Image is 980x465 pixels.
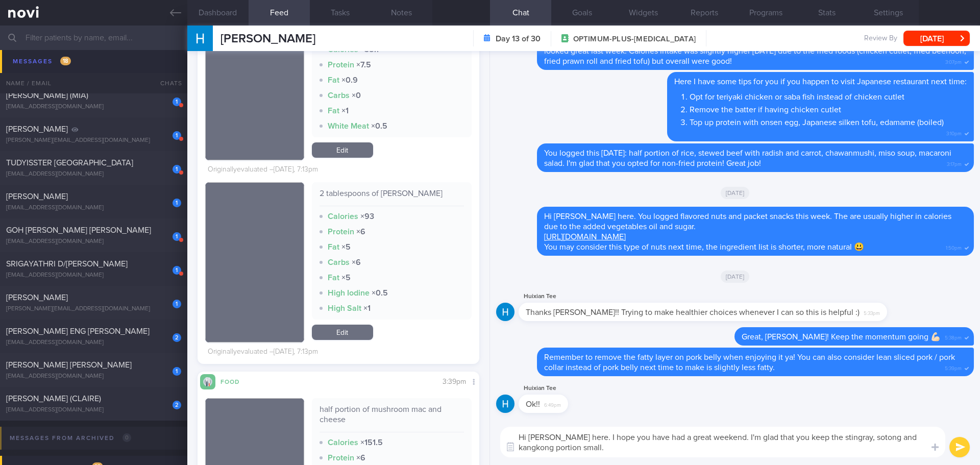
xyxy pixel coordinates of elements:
[690,89,967,102] li: Opt for teriyaki chicken or saba fish instead of chicken cutlet
[328,454,354,462] strong: Protein
[312,325,373,340] a: Edit
[205,182,304,342] img: 2 tablespoons of sambal sotong
[544,243,864,251] span: You may consider this type of nuts next time, the ingredient list is shorter, more natural 😃
[352,258,361,266] strong: × 6
[544,233,626,241] a: [URL][DOMAIN_NAME]
[173,266,181,275] div: 1
[544,149,951,167] span: You logged this [DATE]: half portion of rice, stewed beef with radish and carrot, chawanmushi, mi...
[320,188,464,206] div: 2 tablespoons of [PERSON_NAME]
[544,212,951,231] span: Hi [PERSON_NAME] here. You logged flavored nuts and packet snacks this week. The are usually high...
[6,293,68,302] span: [PERSON_NAME]
[947,158,962,168] span: 3:17pm
[721,187,750,199] span: [DATE]
[341,243,351,251] strong: × 5
[6,159,133,167] span: TUDYISSTER [GEOGRAPHIC_DATA]
[6,192,68,201] span: [PERSON_NAME]
[371,122,387,130] strong: × 0.5
[328,91,350,100] strong: Carbs
[742,333,941,341] span: Great, [PERSON_NAME]! Keep the momentum going 💪🏻
[360,212,374,221] strong: × 93
[328,76,339,84] strong: Fat
[328,61,354,69] strong: Protein
[328,304,361,312] strong: High Salt
[526,308,860,316] span: Thanks [PERSON_NAME]!! Trying to make healthier choices whenever I can so this is helpful :)
[328,289,370,297] strong: High Iodine
[328,228,354,236] strong: Protein
[544,353,955,372] span: Remember to remove the fatty layer on pork belly when enjoying it ya! You can also consider lean ...
[312,142,373,158] a: Edit
[6,238,181,246] div: [EMAIL_ADDRESS][DOMAIN_NAME]
[360,438,383,447] strong: × 151.5
[945,56,962,66] span: 3:07pm
[356,454,365,462] strong: × 6
[328,258,350,266] strong: Carbs
[6,125,68,133] span: [PERSON_NAME]
[173,232,181,241] div: 1
[6,137,181,144] div: [PERSON_NAME][EMAIL_ADDRESS][DOMAIN_NAME]
[946,242,962,252] span: 1:50pm
[6,339,181,347] div: [EMAIL_ADDRESS][DOMAIN_NAME]
[372,289,388,297] strong: × 0.5
[864,34,897,43] span: Review By
[903,31,970,46] button: [DATE]
[208,348,318,357] div: Originally evaluated – [DATE], 7:13pm
[122,433,131,442] span: 0
[341,274,351,282] strong: × 5
[6,260,128,268] span: SRIGAYATHRI D/[PERSON_NAME]
[443,378,466,385] span: 3:39pm
[519,290,918,303] div: Huixian Tee
[215,377,256,385] div: Food
[356,61,371,69] strong: × 7.5
[173,64,181,72] div: 1
[328,243,339,251] strong: Fat
[6,91,88,100] span: [PERSON_NAME] (MIA)
[173,333,181,342] div: 2
[674,78,967,86] span: Here I have some tips for you if you happen to visit Japanese restaurant next time:
[6,406,181,414] div: [EMAIL_ADDRESS][DOMAIN_NAME]
[220,33,315,45] span: [PERSON_NAME]
[519,382,599,395] div: Huixian Tee
[328,107,339,115] strong: Fat
[6,226,151,234] span: GOH [PERSON_NAME] [PERSON_NAME]
[946,128,962,137] span: 3:10pm
[6,361,132,369] span: [PERSON_NAME] [PERSON_NAME]
[573,34,696,44] span: OPTIMUM-PLUS-[MEDICAL_DATA]
[526,400,540,408] span: Ok!!
[6,395,101,403] span: [PERSON_NAME] (CLAIRE)
[6,272,181,279] div: [EMAIL_ADDRESS][DOMAIN_NAME]
[7,431,134,445] div: Messages from Archived
[173,131,181,140] div: 1
[6,69,181,77] div: [EMAIL_ADDRESS][DOMAIN_NAME]
[173,401,181,409] div: 2
[173,300,181,308] div: 1
[496,34,541,44] strong: Day 13 of 30
[544,399,561,409] span: 6:49pm
[173,97,181,106] div: 1
[173,165,181,174] div: 1
[341,107,349,115] strong: × 1
[6,58,134,66] span: [PERSON_NAME], [PERSON_NAME]
[6,373,181,380] div: [EMAIL_ADDRESS][DOMAIN_NAME]
[544,37,966,65] span: Happy [DATE], [PERSON_NAME]. [PERSON_NAME] here. I hope you have had a great weekend. Your protei...
[6,170,181,178] div: [EMAIL_ADDRESS][DOMAIN_NAME]
[6,103,181,111] div: [EMAIL_ADDRESS][DOMAIN_NAME]
[328,438,358,447] strong: Calories
[721,271,750,283] span: [DATE]
[690,102,967,115] li: Remove the batter if having chicken cutlet
[328,274,339,282] strong: Fat
[945,332,962,341] span: 5:38pm
[6,327,150,335] span: [PERSON_NAME] ENG [PERSON_NAME]
[173,367,181,376] div: 1
[690,115,967,128] li: Top up protein with onsen egg, Japanese silken tofu, edamame (boiled)
[208,165,318,175] div: Originally evaluated – [DATE], 7:13pm
[363,304,371,312] strong: × 1
[6,204,181,212] div: [EMAIL_ADDRESS][DOMAIN_NAME]
[6,305,181,313] div: [PERSON_NAME][EMAIL_ADDRESS][DOMAIN_NAME]
[864,307,880,317] span: 5:33pm
[320,404,464,432] div: half portion of mushroom mac and cheese
[205,15,304,160] img: 1/2 chicken breast
[173,199,181,207] div: 1
[352,91,361,100] strong: × 0
[328,122,369,130] strong: White Meat
[341,76,358,84] strong: × 0.9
